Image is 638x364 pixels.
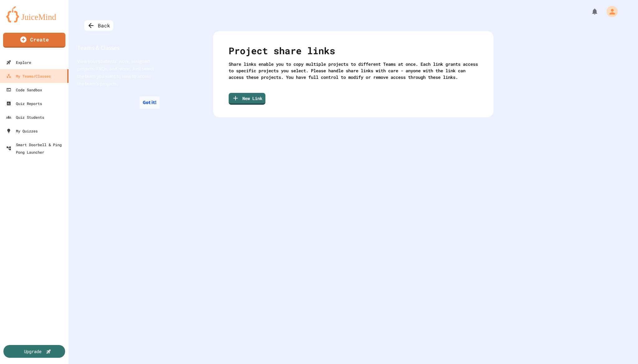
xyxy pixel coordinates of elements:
a: New Link [229,93,265,105]
div: Quiz Reports [6,100,42,107]
div: Code Sandbox [6,86,42,93]
div: My Teams/Classes [6,72,51,80]
div: My Account [600,4,619,19]
div: Project share links [229,44,478,61]
div: My Notifications [579,6,600,17]
h2: Teams & Classes [70,38,162,58]
div: Upgrade [24,348,41,355]
button: Got it! [140,96,159,109]
div: Explore [6,59,31,66]
p: View your students' work, assigned projects, FRQs, and more! Just select the team you want to vie... [77,58,155,88]
div: Share links enable you to copy multiple projects to different Teams at once. Each link grants acc... [229,61,478,80]
div: Smart Doorbell & Ping Pong Launcher [6,141,66,156]
a: Create [3,33,65,48]
div: My Quizzes [6,127,38,135]
div: Back [84,20,113,31]
div: Quiz Students [6,113,44,121]
img: logo-orange.svg [6,6,62,22]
